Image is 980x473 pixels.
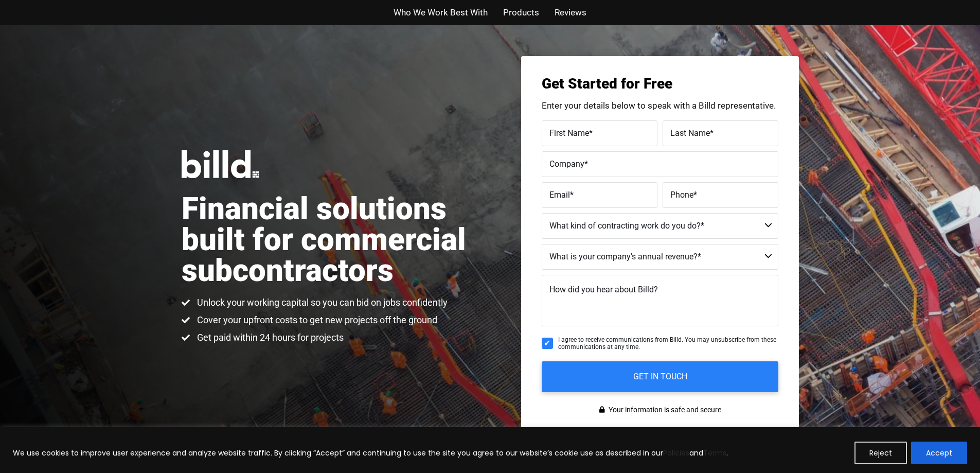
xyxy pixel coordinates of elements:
a: Products [503,5,539,20]
span: How did you hear about Billd? [549,285,658,294]
span: I agree to receive communications from Billd. You may unsubscribe from these communications at an... [558,336,778,351]
p: We use cookies to improve user experience and analyze website traffic. By clicking “Accept” and c... [13,447,728,459]
span: Your information is safe and secure [606,402,721,417]
input: GET IN TOUCH [542,361,778,392]
a: Policies [663,448,689,458]
span: Phone [670,189,693,199]
a: Reviews [555,5,586,20]
button: Accept [911,442,967,464]
span: Cover your upfront costs to get new projects off the ground [194,314,437,326]
a: Terms [703,448,726,458]
h1: Financial solutions built for commercial subcontractors [182,194,490,286]
span: Email [549,189,570,199]
span: Unlock your working capital so you can bid on jobs confidently [194,296,448,309]
span: First Name [549,128,589,137]
button: Reject [854,442,907,464]
span: Get paid within 24 hours for projects [194,331,344,344]
span: Last Name [670,128,710,137]
span: Company [549,159,584,168]
a: Who We Work Best With [394,5,488,20]
h3: Get Started for Free [542,77,778,91]
input: I agree to receive communications from Billd. You may unsubscribe from these communications at an... [542,338,553,349]
p: Enter your details below to speak with a Billd representative. [542,101,778,110]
